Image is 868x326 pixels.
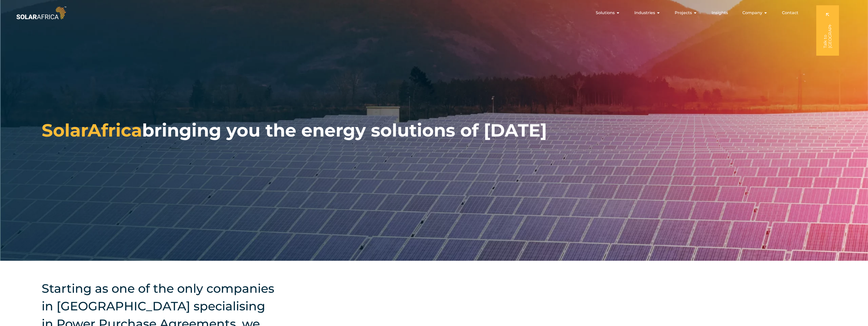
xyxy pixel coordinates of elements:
[42,120,547,141] h1: bringing you the energy solutions of [DATE]
[634,10,655,16] span: Industries
[67,8,802,18] div: Menu Toggle
[742,10,762,16] span: Company
[675,10,692,16] span: Projects
[782,10,798,16] a: Contact
[596,10,615,16] span: Solutions
[67,8,802,18] nav: Menu
[42,119,142,141] span: SolarAfrica
[712,10,728,16] a: Insights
